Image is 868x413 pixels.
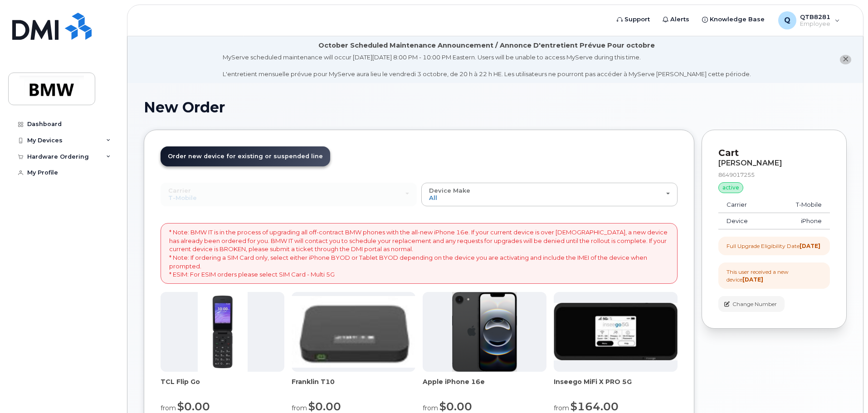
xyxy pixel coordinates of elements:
[718,182,743,193] div: active
[718,171,830,179] div: 8649017255
[452,292,517,372] img: iphone16e.png
[554,404,569,412] small: from
[718,213,771,229] td: Device
[732,300,777,308] span: Change Number
[177,400,210,413] span: $0.00
[718,296,785,312] button: Change Number
[161,404,176,412] small: from
[429,187,470,194] span: Device Make
[718,146,830,160] p: Cart
[439,400,472,413] span: $0.00
[742,276,763,283] strong: [DATE]
[571,400,619,413] span: $164.00
[800,243,820,249] strong: [DATE]
[169,228,669,278] p: * Note: BMW IT is in the process of upgrading all off-contract BMW phones with the all-new iPhone...
[223,53,751,78] div: MyServe scheduled maintenance will occur [DATE][DATE] 8:00 PM - 10:00 PM Eastern. Users will be u...
[718,197,771,213] td: Carrier
[829,374,861,406] iframe: Messenger Launcher
[727,242,820,250] div: Full Upgrade Eligibility Date
[727,268,822,283] div: This user received a new device
[840,55,851,64] button: close notification
[554,303,678,361] img: cut_small_inseego_5G.jpg
[168,153,323,160] span: Order new device for existing or suspended line
[421,183,678,206] button: Device Make All
[292,296,415,368] img: t10.jpg
[161,377,284,395] div: TCL Flip Go
[429,194,437,201] span: All
[423,404,438,412] small: from
[198,292,248,372] img: TCL_FLIP_MODE.jpg
[718,159,830,167] div: [PERSON_NAME]
[318,41,655,50] div: October Scheduled Maintenance Announcement / Annonce D'entretient Prévue Pour octobre
[771,213,830,229] td: iPhone
[423,377,546,395] div: Apple iPhone 16e
[554,377,678,395] div: Inseego MiFi X PRO 5G
[292,377,415,395] div: Franklin T10
[771,197,830,213] td: T-Mobile
[292,404,307,412] small: from
[308,400,341,413] span: $0.00
[144,99,847,115] h1: New Order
